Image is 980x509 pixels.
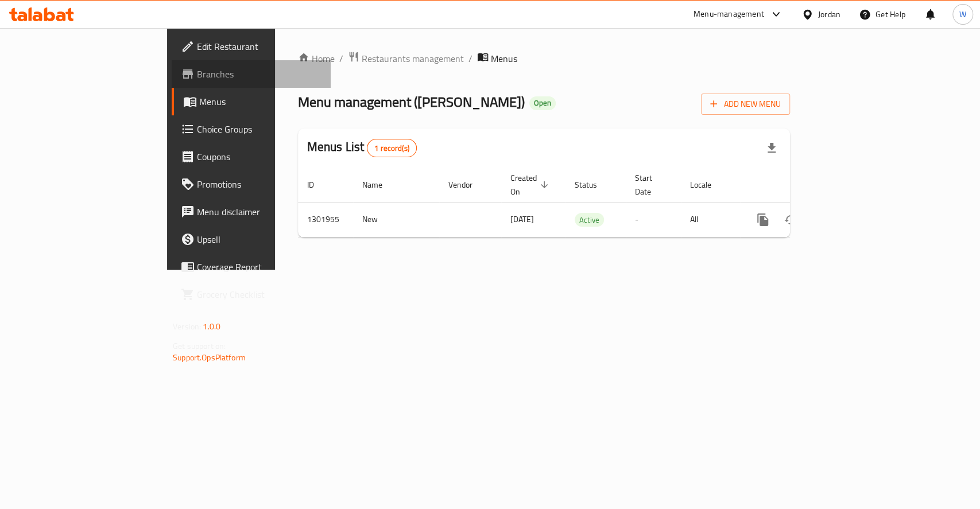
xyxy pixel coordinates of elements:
[362,52,464,65] span: Restaurants management
[172,88,331,115] a: Menus
[818,8,840,21] div: Jordan
[197,122,321,136] span: Choice Groups
[172,60,331,88] a: Branches
[197,150,321,164] span: Coupons
[172,143,331,170] a: Coupons
[307,138,417,157] h2: Menus List
[510,212,534,227] span: [DATE]
[172,170,331,198] a: Promotions
[298,89,525,115] span: Menu management ( [PERSON_NAME] )
[298,168,869,238] table: enhanced table
[529,98,556,108] span: Open
[749,206,777,234] button: more
[468,52,472,65] li: /
[173,319,201,334] span: Version:
[197,177,321,191] span: Promotions
[172,33,331,60] a: Edit Restaurant
[298,51,790,66] nav: breadcrumb
[197,287,321,301] span: Grocery Checklist
[172,281,331,308] a: Grocery Checklist
[339,52,343,65] li: /
[690,178,726,192] span: Locale
[197,232,321,246] span: Upsell
[203,319,220,334] span: 1.0.0
[307,178,329,192] span: ID
[575,213,604,227] span: Active
[173,339,226,353] span: Get support on:
[172,253,331,281] a: Coverage Report
[701,94,790,115] button: Add New Menu
[491,52,517,65] span: Menus
[199,95,321,108] span: Menus
[575,178,612,192] span: Status
[367,139,417,157] div: Total records count
[172,115,331,143] a: Choice Groups
[529,96,556,110] div: Open
[197,40,321,53] span: Edit Restaurant
[626,202,681,237] td: -
[758,134,785,162] div: Export file
[448,178,487,192] span: Vendor
[173,350,246,365] a: Support.OpsPlatform
[197,260,321,274] span: Coverage Report
[959,8,966,21] span: W
[710,97,781,111] span: Add New Menu
[362,178,397,192] span: Name
[353,202,439,237] td: New
[777,206,804,234] button: Change Status
[197,67,321,81] span: Branches
[348,51,464,66] a: Restaurants management
[172,198,331,226] a: Menu disclaimer
[197,205,321,219] span: Menu disclaimer
[635,171,667,199] span: Start Date
[681,202,740,237] td: All
[367,143,416,154] span: 1 record(s)
[172,226,331,253] a: Upsell
[740,168,869,203] th: Actions
[694,7,764,21] div: Menu-management
[510,171,552,199] span: Created On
